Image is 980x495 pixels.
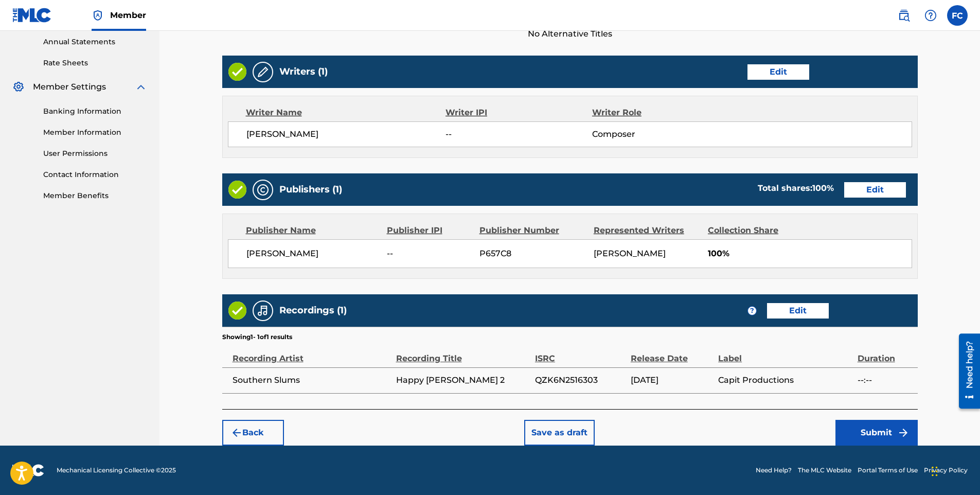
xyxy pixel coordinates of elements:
[233,374,391,386] span: Southern Slums
[396,374,530,386] span: Happy [PERSON_NAME] 2
[257,66,269,78] img: Writers
[748,307,756,315] span: ?
[858,374,913,386] span: --:--
[920,5,941,26] div: Help
[12,8,52,23] img: MLC Logo
[246,107,446,119] div: Writer Name
[631,342,713,365] div: Release Date
[858,342,913,365] div: Duration
[12,464,44,476] img: logo
[479,247,586,260] span: P657C8
[898,9,910,22] img: search
[228,63,246,81] img: Valid
[279,305,347,316] h5: Recordings (1)
[929,446,980,495] iframe: Chat Widget
[230,427,243,439] img: 7ee5dd4eb1f8a8e3ef2f.svg
[228,181,246,199] img: Valid
[246,224,379,237] div: Publisher Name
[932,456,938,487] div: Drag
[479,224,586,237] div: Publisher Number
[33,81,106,93] span: Member Settings
[844,182,906,198] button: Edit
[535,374,626,386] span: QZK6N2516303
[43,148,147,159] a: User Permissions
[924,466,968,475] a: Privacy Policy
[758,182,834,195] div: Total shares:
[387,224,472,237] div: Publisher IPI
[798,466,851,475] a: The MLC Website
[92,9,104,22] img: Top Rightsholder
[592,107,725,119] div: Writer Role
[446,107,592,119] div: Writer IPI
[858,466,918,475] a: Portal Terms of Use
[524,420,595,446] button: Save as draft
[756,466,792,475] a: Need Help?
[897,427,910,439] img: f7272a7cc735f4ea7f67.svg
[43,190,147,201] a: Member Benefits
[894,5,914,26] a: Public Search
[279,66,328,78] h5: Writers (1)
[708,224,808,237] div: Collection Share
[110,9,146,21] span: Member
[233,342,391,365] div: Recording Artist
[812,183,834,193] span: 100 %
[924,9,937,22] img: help
[535,342,626,365] div: ISRC
[387,247,472,260] span: --
[947,5,968,26] div: User Menu
[43,169,147,180] a: Contact Information
[43,127,147,138] a: Member Information
[708,247,912,260] span: 100%
[135,81,147,93] img: expand
[257,305,269,317] img: Recordings
[446,128,592,140] span: --
[257,184,269,196] img: Publishers
[592,128,725,140] span: Composer
[246,247,380,260] span: [PERSON_NAME]
[228,302,246,320] img: Valid
[279,184,342,196] h5: Publishers (1)
[767,303,829,319] button: Edit
[43,106,147,117] a: Banking Information
[594,249,666,258] span: [PERSON_NAME]
[718,342,852,365] div: Label
[43,58,147,68] a: Rate Sheets
[222,28,918,40] span: No Alternative Titles
[246,128,446,140] span: [PERSON_NAME]
[222,332,292,342] p: Showing 1 - 1 of 1 results
[43,37,147,47] a: Annual Statements
[222,420,284,446] button: Back
[951,329,980,412] iframe: Resource Center
[747,64,809,80] button: Edit
[12,81,25,93] img: Member Settings
[57,466,176,475] span: Mechanical Licensing Collective © 2025
[594,224,700,237] div: Represented Writers
[396,342,530,365] div: Recording Title
[631,374,713,386] span: [DATE]
[835,420,918,446] button: Submit
[718,374,852,386] span: Capit Productions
